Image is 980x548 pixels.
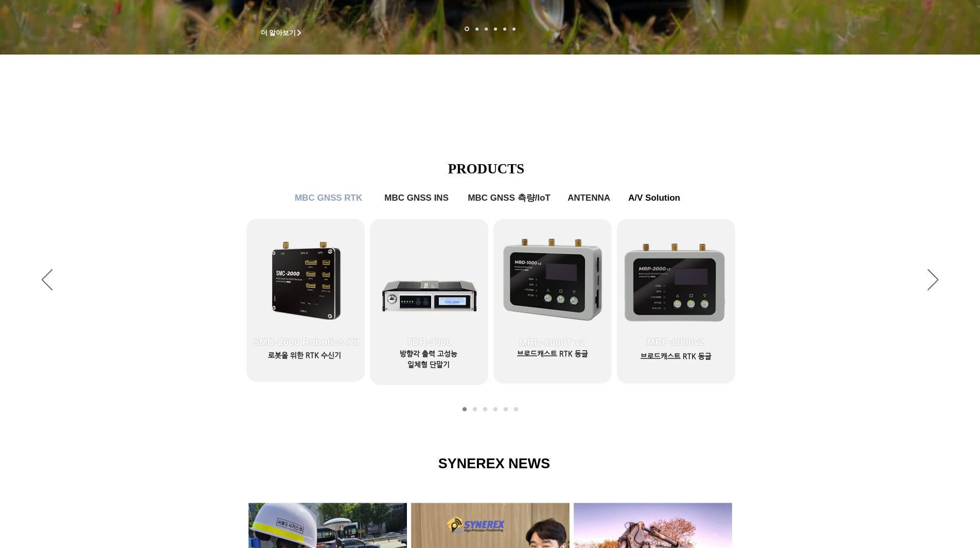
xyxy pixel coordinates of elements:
[384,193,449,203] span: MBC GNSS INS
[617,219,735,378] a: MRP-2000v2
[567,193,610,203] span: ANTENNA
[295,193,362,203] span: MBC GNSS RTK
[862,504,980,548] iframe: Wix Chat
[461,27,519,31] nav: 슬라이드
[485,27,488,30] a: 측량 IoT
[519,337,586,348] span: MRD-1000T v2
[288,188,370,208] a: MBC GNSS RTK
[256,26,308,39] a: 더 알아보기
[460,188,558,208] a: MBC GNSS 측량/IoT
[247,219,366,378] a: SMC-2000 Robotics Kit
[503,27,506,30] a: 로봇
[406,337,452,348] span: TDR-3000
[370,219,488,378] a: TDR-3000
[514,407,518,411] a: A/V Solution
[512,27,515,30] a: 정밀농업
[621,188,688,208] a: A/V Solution
[462,407,467,411] a: MBC GNSS RTK1
[459,407,521,411] nav: 슬라이드
[628,193,680,203] span: A/V Solution
[493,407,497,411] a: MBC GNSS 측량/IoT
[647,337,705,348] span: MRP-2000v2
[465,27,469,31] a: 로봇- SMC 2000
[473,407,477,411] a: MBC GNSS RTK2
[928,269,938,292] button: 다음
[438,456,550,471] span: SYNEREX NEWS
[253,337,360,348] span: SMC-2000 Robotics Kit
[448,161,525,176] span: PRODUCTS
[468,192,550,204] span: MBC GNSS 측량/IoT
[261,28,296,38] span: 더 알아보기
[494,27,497,30] a: 자율주행
[504,407,508,411] a: ANTENNA
[563,188,615,208] a: ANTENNA
[378,188,455,208] a: MBC GNSS INS
[42,269,52,292] button: 이전
[483,407,487,411] a: MBC GNSS INS
[475,27,478,30] a: 드론 8 - SMC 2000
[493,219,612,379] a: MRD-1000T v2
